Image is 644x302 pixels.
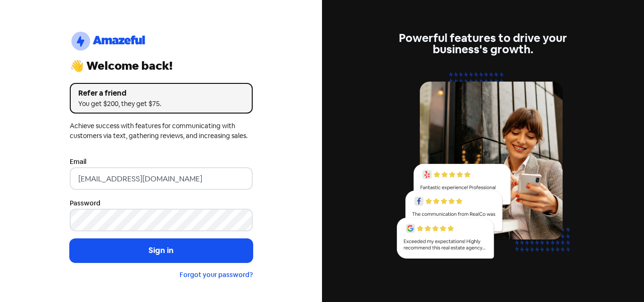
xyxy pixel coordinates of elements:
[70,60,253,72] div: 👋 Welcome back!
[70,239,253,262] button: Sign in
[392,33,575,55] div: Powerful features to drive your business's growth.
[392,66,575,269] img: reviews
[78,88,244,99] div: Refer a friend
[78,99,244,109] div: You get $200, they get $75.
[70,157,86,167] label: Email
[70,167,253,190] input: Enter your email address...
[180,270,253,279] a: Forgot your password?
[70,198,100,208] label: Password
[70,121,253,141] div: Achieve success with features for communicating with customers via text, gathering reviews, and i...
